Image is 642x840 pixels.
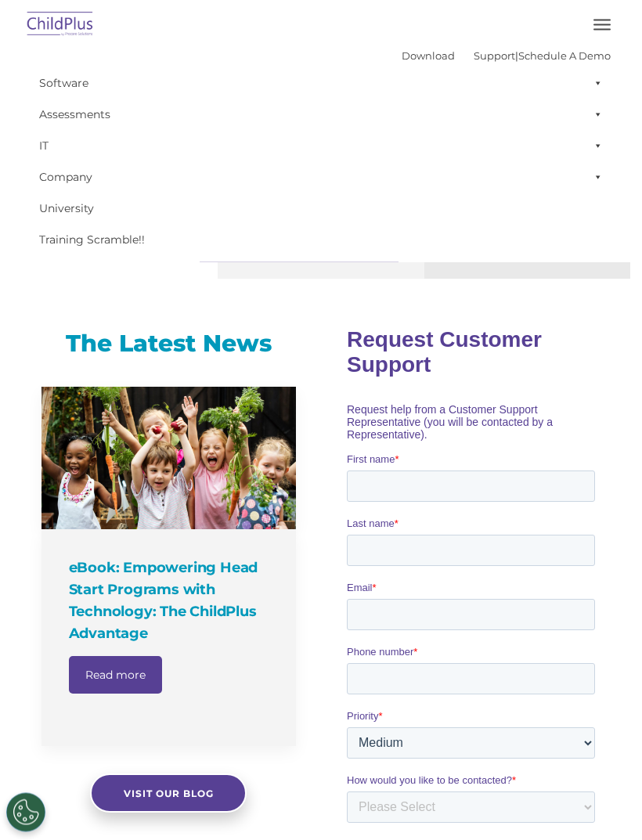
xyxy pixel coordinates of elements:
font: | [402,49,611,62]
a: Company [31,161,611,193]
a: Read more [69,657,162,694]
img: ChildPlus by Procare Solutions [23,7,97,44]
a: Support [474,49,515,62]
span: Visit our blog [124,788,214,800]
a: Training Scramble!! [31,224,611,255]
a: Assessments [31,99,611,130]
iframe: Chat Widget [378,671,642,840]
h4: eBook: Empowering Head Start Programs with Technology: The ChildPlus Advantage [69,557,272,645]
a: IT [31,130,611,161]
a: Schedule A Demo [518,49,611,62]
a: Download [402,49,455,62]
a: Visit our blog [90,774,247,813]
a: University [31,193,611,224]
a: Software [31,67,611,99]
h3: The Latest News [41,329,296,360]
